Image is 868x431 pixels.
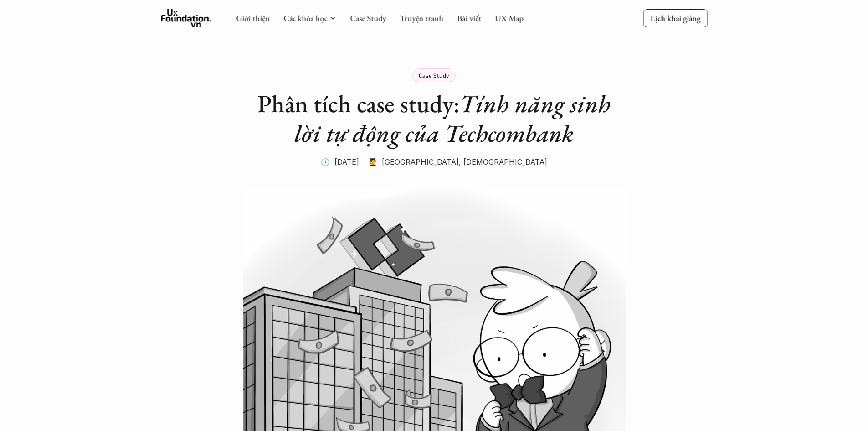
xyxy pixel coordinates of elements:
p: Lịch khai giảng [650,13,700,23]
a: Case Study [350,13,386,23]
em: Tính năng sinh lời tự động của Techcombank [294,88,616,149]
a: UX Map [495,13,524,23]
a: Giới thiệu [236,13,270,23]
a: Bài viết [457,13,481,23]
a: Truyện tranh [400,13,443,23]
h1: Phân tích case study: [252,89,616,148]
a: Lịch khai giảng [643,9,708,27]
p: 🕔 [DATE] [321,155,359,169]
a: Các khóa học [283,13,327,23]
p: 🧑‍🎓 [GEOGRAPHIC_DATA] [368,155,459,169]
p: Case Study [419,72,449,78]
p: , [DEMOGRAPHIC_DATA] [459,155,547,169]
